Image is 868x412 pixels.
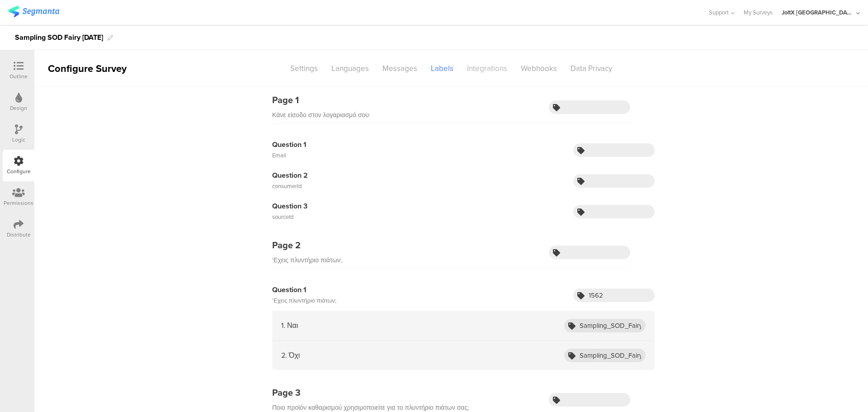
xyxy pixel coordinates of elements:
div: Logic [12,136,25,144]
div: Email [272,150,307,161]
div: 2. Όχι [281,350,300,360]
div: Languages [325,61,376,76]
div: Webhooks [514,61,564,76]
div: Page 1 [272,93,370,107]
div: Design [10,104,27,112]
div: Sampling SOD Fairy [DATE] [15,30,103,45]
div: sourceId [272,212,307,223]
div: Settings [283,61,325,76]
div: Labels [424,61,460,76]
div: Messages [376,61,424,76]
div: 'Εχεις πλυντήριο πιάτων; [272,255,342,266]
div: JoltX [GEOGRAPHIC_DATA] [782,8,854,17]
div: Integrations [460,61,514,76]
div: consumerId [272,181,308,192]
div: Question 1 [272,139,307,150]
div: Permissions [4,199,33,207]
div: Page 2 [272,238,342,252]
div: Κάνε είσοδο στον λογαριασμό σου: [272,110,370,121]
div: Outline [9,72,28,81]
div: Configure Survey [34,61,138,76]
div: 'Εχεις πλυντήριο πιάτων; [272,295,336,306]
div: Question 3 [272,201,307,212]
img: segmanta logo [8,6,59,17]
div: Page 3 [272,386,469,399]
div: Data Privacy [564,61,619,76]
span: Support [709,8,729,17]
div: Question 2 [272,170,308,181]
div: Distribute [7,231,31,239]
div: Configure [7,167,31,175]
div: Question 1 [272,284,336,295]
div: 1. Ναι [281,320,298,331]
